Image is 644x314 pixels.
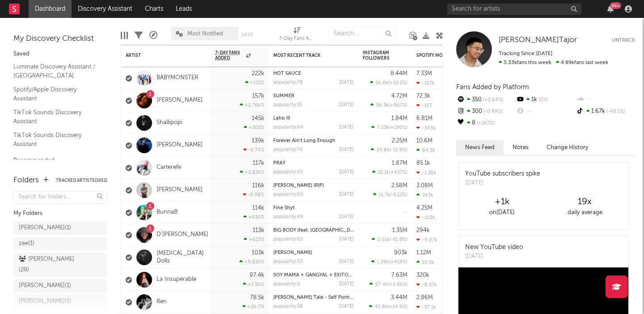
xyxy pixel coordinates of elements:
[390,103,406,108] span: +967 %
[273,138,354,143] div: Forever Ain't Long Enough
[273,282,300,287] div: popularity: 0
[243,147,264,153] div: -6.74 %
[157,119,182,127] a: Shallipopi
[215,50,244,61] span: 7-Day Fans Added
[253,228,264,233] div: 113k
[329,27,396,40] input: Search...
[416,205,432,211] div: 4.25M
[157,250,206,265] a: [MEDICAL_DATA] Dolls
[416,272,429,278] div: 320k
[13,49,107,60] div: Saved
[389,305,406,310] span: +14.9 %
[273,295,356,300] a: [PERSON_NAME] Tale - Self Portrait
[339,304,354,309] div: [DATE]
[273,183,354,188] div: Dale Dickens (RIP)
[252,250,264,256] div: 103k
[279,22,315,48] div: 7-Day Fans Added (7-Day Fans Added)
[612,36,635,45] button: Untrack
[157,231,208,239] a: D'[PERSON_NAME]
[273,71,301,76] a: HOT SAUCE
[416,259,434,265] div: 10.5k
[339,192,354,197] div: [DATE]
[273,183,324,188] a: [PERSON_NAME] (RIP)
[456,84,529,90] span: Fans Added by Platform
[339,170,354,175] div: [DATE]
[273,215,303,219] div: popularity: 49
[252,205,264,211] div: 114k
[465,179,540,188] div: [DATE]
[243,281,264,287] div: +1.9k %
[416,160,430,166] div: 85.1k
[504,140,538,155] button: Notes
[391,183,407,189] div: 2.58M
[19,296,71,307] div: [PERSON_NAME] ( 1 )
[242,304,264,310] div: +26.7 %
[391,193,406,198] span: -5.13 %
[273,250,312,255] a: [PERSON_NAME]
[371,147,407,153] div: ( )
[447,4,581,15] input: Search for artists
[416,53,483,58] div: Spotify Monthly Listeners
[241,32,253,37] button: Save
[273,103,302,108] div: popularity: 35
[369,281,407,287] div: ( )
[273,228,354,233] div: BIG BODY (feat. DaBaby)
[377,148,390,153] span: 24.8k
[416,237,437,243] div: -9.97k
[416,147,435,153] div: 84.3k
[253,160,264,166] div: 117k
[372,237,407,242] div: ( )
[416,80,435,86] div: -157k
[543,207,626,218] div: daily average
[377,237,390,242] span: 2.01k
[499,36,577,45] a: [PERSON_NAME]Tajor
[375,305,388,310] span: 45.8k
[610,2,621,9] div: 99 +
[252,93,264,99] div: 157k
[390,260,406,265] span: +414 %
[240,169,264,175] div: +2.82k %
[157,142,203,149] a: [PERSON_NAME]
[157,186,203,194] a: [PERSON_NAME]
[13,279,107,292] a: [PERSON_NAME](1)
[392,228,407,233] div: 1.35M
[252,183,264,189] div: 116k
[373,192,407,198] div: ( )
[240,102,264,108] div: +2.76k %
[456,140,504,155] button: News Feed
[416,228,430,233] div: 294k
[391,93,407,99] div: 4.72M
[392,160,407,166] div: 1.87M
[13,175,39,186] div: Folders
[273,147,303,152] div: popularity: 70
[370,80,407,86] div: ( )
[456,94,516,106] div: 350
[121,22,128,48] div: Edit Columns
[250,272,264,278] div: 97.4k
[13,295,107,308] a: [PERSON_NAME](1)
[157,209,178,216] a: BunnaB
[391,148,406,153] span: -15.9 %
[482,98,503,103] span: +2.64 %
[475,121,495,126] span: +167 %
[273,116,290,121] a: Laho III
[273,161,354,166] div: PRAY
[456,117,516,129] div: 8
[239,259,264,265] div: +9.82k %
[576,106,635,117] div: 1.67k
[244,125,264,130] div: +303 %
[391,295,407,301] div: 3.44M
[157,74,198,82] a: BABYMONSTER
[482,109,503,114] span: -0.99 %
[416,215,435,220] div: -102k
[363,50,394,61] div: Instagram Followers
[187,31,223,37] span: Most Notified
[465,252,523,261] div: [DATE]
[273,71,354,76] div: HOT SAUCE
[416,138,432,144] div: 10.6M
[13,191,107,204] input: Search for folders...
[19,238,34,249] div: zee ( 1 )
[13,130,98,149] a: TikTok Sounds Discovery Assistant
[244,237,264,242] div: +623 %
[416,295,433,301] div: 2.86M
